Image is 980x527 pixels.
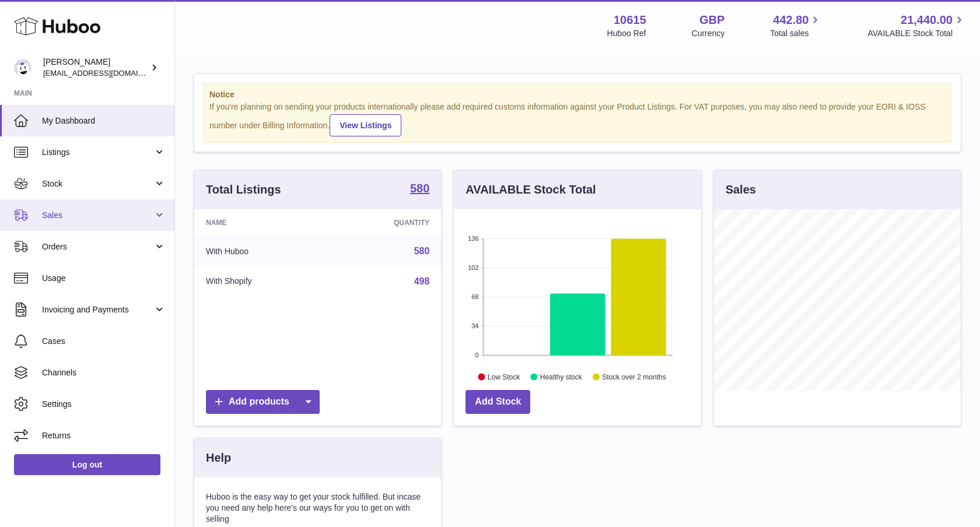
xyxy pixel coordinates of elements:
th: Name [194,209,327,236]
span: Channels [42,367,166,378]
span: AVAILABLE Stock Total [867,28,966,39]
h3: Total Listings [206,182,281,198]
strong: 10615 [614,12,646,28]
a: 442.80 Total sales [770,12,822,39]
text: 102 [468,264,478,271]
a: View Listings [330,114,401,136]
div: Huboo Ref [607,28,646,39]
div: [PERSON_NAME] [43,57,148,79]
span: Returns [42,430,166,441]
span: My Dashboard [42,115,166,127]
text: 68 [472,293,479,300]
span: Invoicing and Payments [42,304,153,315]
span: Stock [42,178,153,189]
span: Usage [42,273,166,284]
img: fulfillment@fable.com [14,59,32,76]
h3: AVAILABLE Stock Total [466,182,596,198]
div: If you're planning on sending your products internationally please add required customs informati... [209,101,946,136]
strong: 580 [410,182,429,194]
h3: Sales [726,182,756,198]
strong: GBP [699,12,724,28]
div: Currency [692,28,725,39]
span: 442.80 [773,12,808,28]
text: Low Stock [488,373,520,381]
a: 580 [414,246,430,256]
text: 0 [475,352,479,359]
span: Cases [42,336,166,347]
a: Add Stock [466,390,530,414]
a: 580 [410,182,429,196]
a: Log out [14,454,160,475]
text: Stock over 2 months [603,373,666,381]
span: 21,440.00 [901,12,953,28]
span: Orders [42,241,153,252]
p: Huboo is the easy way to get your stock fulfilled. But incase you need any help here's our ways f... [206,491,429,525]
text: 136 [468,235,478,242]
td: With Shopify [194,266,327,297]
span: Sales [42,210,153,221]
span: Total sales [770,28,822,39]
a: Add products [206,390,320,414]
a: 498 [414,276,430,286]
strong: Notice [209,89,946,100]
span: [EMAIL_ADDRESS][DOMAIN_NAME] [43,68,171,78]
text: Healthy stock [540,373,583,381]
span: Listings [42,147,153,158]
span: Settings [42,399,166,410]
text: 34 [472,322,479,329]
th: Quantity [327,209,441,236]
h3: Help [206,450,231,466]
td: With Huboo [194,236,327,266]
a: 21,440.00 AVAILABLE Stock Total [867,12,966,39]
